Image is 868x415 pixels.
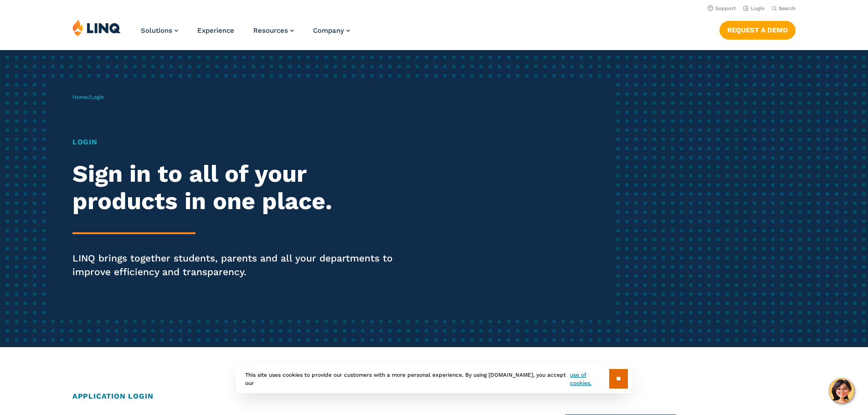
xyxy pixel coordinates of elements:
[570,371,609,387] a: use of cookies.
[141,26,178,35] a: Solutions
[779,5,796,11] span: Search
[72,94,88,100] a: Home
[72,251,407,279] p: LINQ brings together students, parents and all your departments to improve efficiency and transpa...
[236,364,632,393] div: This site uses cookies to provide our customers with a more personal experience. By using [DOMAIN...
[72,160,407,215] h2: Sign in to all of your products in one place.
[829,378,854,404] button: Hello, have a question? Let’s chat.
[772,5,796,12] button: Open Search Bar
[743,5,765,11] a: Login
[141,26,172,35] span: Solutions
[90,94,104,100] span: Login
[72,19,121,36] img: LINQ | K‑12 Software
[253,26,294,35] a: Resources
[141,19,350,49] nav: Primary Navigation
[719,21,796,39] a: Request a Demo
[719,19,796,39] nav: Button Navigation
[313,26,350,35] a: Company
[313,26,344,35] span: Company
[72,137,407,148] h1: Login
[253,26,288,35] span: Resources
[197,26,234,35] a: Experience
[708,5,736,11] a: Support
[72,94,104,100] span: /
